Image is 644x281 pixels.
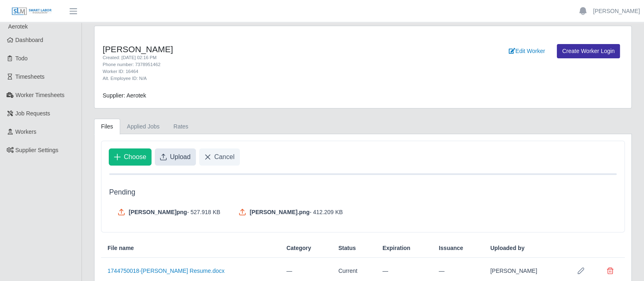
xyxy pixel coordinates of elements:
a: Files [94,119,120,135]
img: SLM Logo [11,7,52,16]
span: Worker Timesheets [15,92,64,98]
div: Worker ID: 16464 [103,68,401,75]
span: Uploaded by [490,244,525,252]
a: Create Worker Login [557,44,620,58]
span: Expiration [382,244,410,252]
span: Job Requests [15,110,51,117]
a: [PERSON_NAME] [593,7,640,15]
span: Supplier: Aerotek [103,92,146,99]
h4: [PERSON_NAME] [103,44,401,54]
span: Choose [124,152,146,162]
a: Applied Jobs [120,119,167,135]
div: Phone number: 7378951462 [103,61,401,68]
span: Issuance [439,244,463,252]
div: Created: [DATE] 02:16 PM [103,54,401,61]
span: - 412.209 KB [310,208,343,216]
span: Timesheets [15,73,45,80]
button: Delete file [602,263,618,279]
span: Aerotek [8,23,28,30]
span: Dashboard [15,37,44,43]
a: Edit Worker [503,44,550,58]
div: Alt. Employee ID: N/A [103,75,401,82]
span: Todo [15,55,28,62]
span: Supplier Settings [15,147,59,153]
button: Choose [109,148,152,166]
span: Category [286,244,311,252]
span: Cancel [214,152,235,162]
span: Upload [170,152,191,162]
button: Upload [155,148,196,166]
button: Cancel [199,148,240,166]
span: File name [108,244,134,252]
h5: Pending [109,188,617,197]
span: - 527.918 KB [187,208,220,216]
a: 1744750018-[PERSON_NAME] Resume.docx [108,268,224,274]
span: [PERSON_NAME]png [129,208,187,216]
a: Rates [167,119,196,135]
span: Status [338,244,356,252]
span: [PERSON_NAME].png [250,208,310,216]
span: Workers [15,128,37,135]
button: Row Edit [573,263,589,279]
